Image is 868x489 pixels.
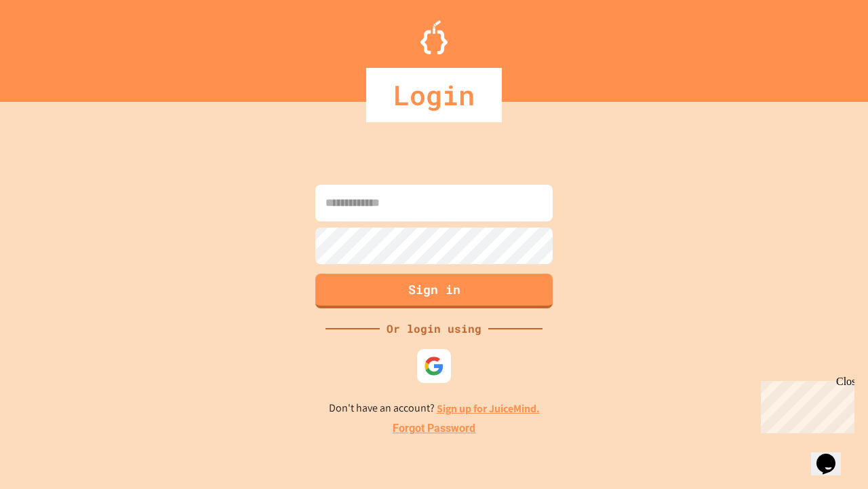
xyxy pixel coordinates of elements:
img: Logo.svg [420,20,448,54]
iframe: chat widget [811,435,854,475]
p: Don't have an account? [329,400,540,417]
button: Sign in [315,274,553,308]
div: Chat with us now!Close [5,5,94,86]
iframe: chat widget [755,376,854,433]
a: Sign up for JuiceMind. [437,401,540,416]
div: Or login using [380,321,488,337]
img: google-icon.svg [424,356,444,376]
a: Forgot Password [393,420,475,437]
div: Login [366,68,502,122]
